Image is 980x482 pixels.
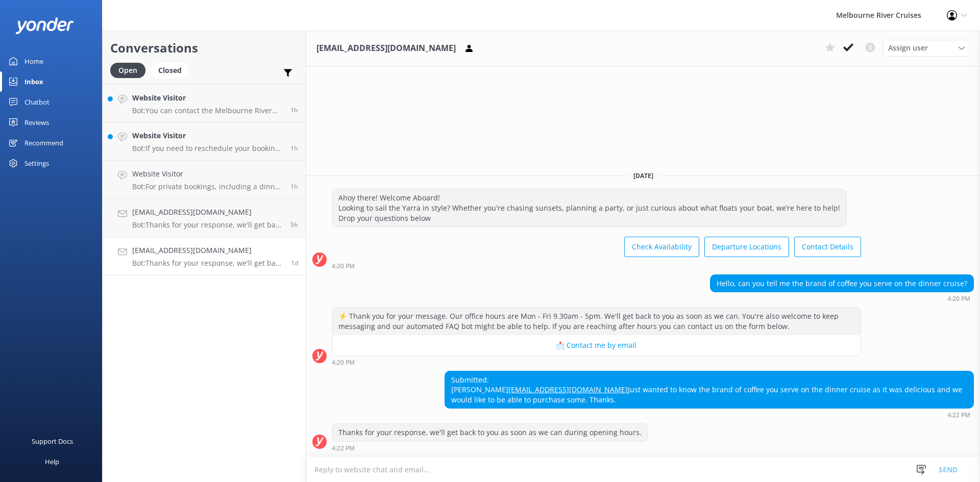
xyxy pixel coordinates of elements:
div: Settings [24,153,49,173]
div: Recommend [24,133,63,153]
h2: Conversations [110,38,298,58]
a: Open [110,64,151,75]
div: Inbox [24,71,43,92]
div: Oct 08 2025 04:20pm (UTC +11:00) Australia/Sydney [332,359,861,366]
div: Ahoy there! Welcome Aboard! Looking to sail the Yarra in style? Whether you're chasing sunsets, p... [332,189,846,226]
img: yonder-white-logo.png [15,17,74,34]
a: [EMAIL_ADDRESS][DOMAIN_NAME]Bot:Thanks for your response, we'll get back to you as soon as we can... [103,237,306,275]
span: Oct 10 2025 12:32pm (UTC +11:00) Australia/Sydney [290,106,298,114]
strong: 4:22 PM [332,445,355,451]
a: Website VisitorBot:If you need to reschedule your booking, please contact our team at [PHONE_NUMB... [103,122,306,161]
p: Bot: Thanks for your response, we'll get back to you as soon as we can during opening hours. [132,220,283,230]
strong: 4:20 PM [332,360,355,366]
button: Contact Details [794,237,861,257]
div: Chatbot [24,92,50,112]
div: Closed [151,63,189,78]
div: Home [24,51,43,71]
span: Oct 10 2025 12:18pm (UTC +11:00) Australia/Sydney [290,182,298,191]
h4: Website Visitor [132,92,283,104]
span: Oct 08 2025 04:22pm (UTC +11:00) Australia/Sydney [291,259,298,267]
div: Support Docs [32,431,73,451]
a: Website VisitorBot:You can contact the Melbourne River Cruises team by emailing [EMAIL_ADDRESS][D... [103,84,306,122]
div: Hello, can you tell me the brand of coffee you serve on the dinner cruise? [710,275,973,292]
strong: 4:20 PM [947,296,970,302]
span: [DATE] [627,171,659,180]
div: Submitted: [PERSON_NAME] Just wanted to know the brand of coffee you serve on the dinner cruise a... [445,371,973,409]
a: Website VisitorBot:For private bookings, including a dinner cruise for around 40 guests, you can ... [103,161,306,199]
div: Oct 08 2025 04:22pm (UTC +11:00) Australia/Sydney [445,411,974,418]
a: [EMAIL_ADDRESS][DOMAIN_NAME]Bot:Thanks for your response, we'll get back to you as soon as we can... [103,199,306,237]
span: Oct 10 2025 07:48am (UTC +11:00) Australia/Sydney [290,220,298,229]
p: Bot: You can contact the Melbourne River Cruises team by emailing [EMAIL_ADDRESS][DOMAIN_NAME]. V... [132,106,283,115]
div: Oct 08 2025 04:20pm (UTC +11:00) Australia/Sydney [710,295,974,302]
h4: Website Visitor [132,130,283,141]
button: Check Availability [624,237,699,257]
div: Open [110,63,145,78]
div: Oct 08 2025 04:20pm (UTC +11:00) Australia/Sydney [332,262,861,269]
div: Assign User [883,40,970,56]
span: Assign user [888,42,928,54]
div: Oct 08 2025 04:22pm (UTC +11:00) Australia/Sydney [332,444,648,451]
strong: 4:22 PM [947,412,970,418]
div: Help [45,451,59,472]
h4: Website Visitor [132,168,283,180]
span: Oct 10 2025 12:30pm (UTC +11:00) Australia/Sydney [290,144,298,153]
h4: [EMAIL_ADDRESS][DOMAIN_NAME] [132,207,283,218]
strong: 4:20 PM [332,263,355,269]
p: Bot: For private bookings, including a dinner cruise for around 40 guests, you can explore option... [132,182,283,191]
button: 📩 Contact me by email [332,335,861,356]
div: Thanks for your response, we'll get back to you as soon as we can during opening hours. [332,424,648,441]
p: Bot: Thanks for your response, we'll get back to you as soon as we can during opening hours. [132,259,283,268]
button: Departure Locations [704,237,789,257]
div: ⚡ Thank you for your message. Our office hours are Mon - Fri 9.30am - 5pm. We'll get back to you ... [332,308,861,335]
h4: [EMAIL_ADDRESS][DOMAIN_NAME] [132,245,283,256]
a: Closed [151,64,194,75]
div: Reviews [24,112,49,133]
h3: [EMAIL_ADDRESS][DOMAIN_NAME] [316,42,456,55]
a: [EMAIL_ADDRESS][DOMAIN_NAME] [508,385,628,394]
p: Bot: If you need to reschedule your booking, please contact our team at [PHONE_NUMBER] or email [... [132,144,283,153]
